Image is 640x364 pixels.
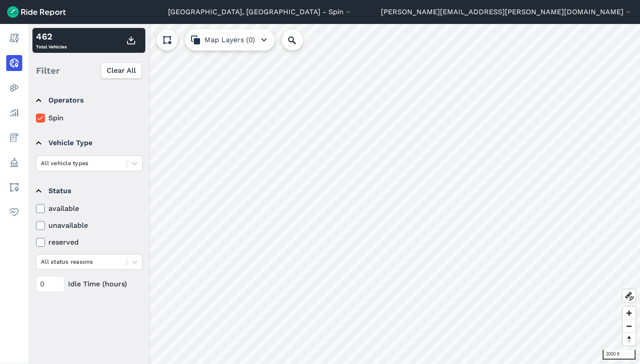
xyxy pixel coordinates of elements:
a: Fees [6,130,22,146]
button: Zoom out [623,320,636,332]
img: Ride Report [7,6,66,18]
label: Spin [36,113,143,123]
a: Heatmaps [6,80,22,96]
span: Clear All [107,65,136,76]
canvas: Map [28,24,640,364]
summary: Vehicle Type [36,131,141,155]
a: Policy [6,154,22,170]
button: Zoom in [623,307,636,320]
a: Areas [6,179,22,195]
label: available [36,203,143,214]
button: Clear All [101,63,142,79]
summary: Status [36,178,141,203]
label: unavailable [36,220,143,231]
a: Realtime [6,55,22,71]
button: [PERSON_NAME][EMAIL_ADDRESS][PERSON_NAME][DOMAIN_NAME] [381,7,633,17]
div: Filter [32,57,145,84]
button: Reset bearing to north [623,332,636,345]
div: 3000 ft [603,350,636,360]
input: Search Location or Vehicles [282,29,317,51]
button: Map Layers (0) [185,29,275,51]
button: [GEOGRAPHIC_DATA], [GEOGRAPHIC_DATA] - Spin [168,7,353,17]
a: Report [6,30,22,46]
div: Total Vehicles [36,30,67,51]
a: Analyze [6,105,22,121]
label: reserved [36,237,143,248]
summary: Operators [36,88,141,113]
div: 462 [36,30,67,43]
div: Idle Time (hours) [36,276,143,292]
a: Health [6,204,22,220]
